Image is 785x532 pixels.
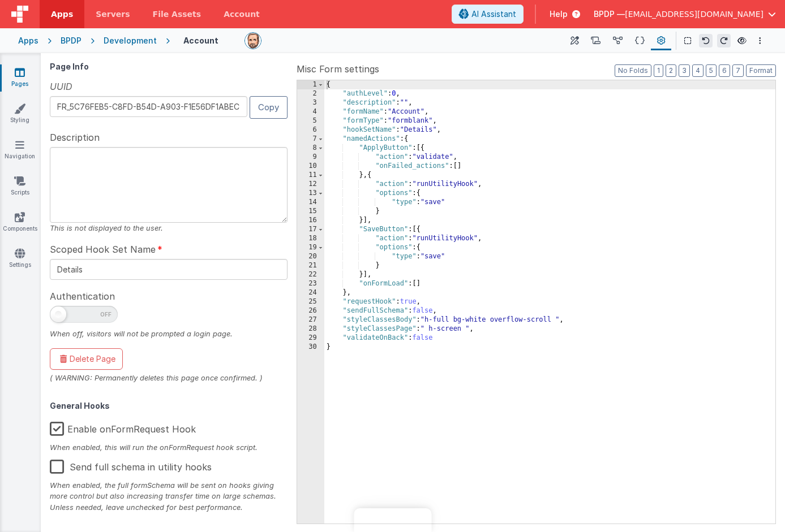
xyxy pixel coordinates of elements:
div: 9 [297,153,324,162]
button: AI Assistant [452,5,524,24]
div: 12 [297,180,324,189]
div: 15 [297,207,324,216]
button: BPDP — [EMAIL_ADDRESS][DOMAIN_NAME] [594,8,776,20]
div: 26 [297,306,324,315]
div: When enabled, the full formSchema will be sent on hooks giving more control but also increasing t... [50,480,288,513]
span: Help [550,8,568,20]
div: 16 [297,216,324,225]
span: UUID [50,80,72,93]
div: 8 [297,144,324,153]
div: 24 [297,288,324,297]
div: Apps [18,35,38,46]
div: 29 [297,334,324,343]
label: Send full schema in utility hooks [50,453,212,477]
div: 5 [297,116,324,126]
div: 18 [297,234,324,243]
div: 13 [297,189,324,198]
span: Authentication [50,289,115,303]
strong: General Hooks [50,401,110,410]
span: Apps [51,8,73,20]
div: This is not displayed to the user. [50,223,288,233]
button: 3 [679,64,690,77]
div: 10 [297,162,324,171]
span: BPDP — [594,8,625,20]
div: 2 [297,89,324,98]
button: Copy [250,96,288,118]
label: Enable onFormRequest Hook [50,415,196,439]
div: 20 [297,252,324,261]
div: 3 [297,98,324,107]
div: 17 [297,225,324,234]
button: Format [746,64,776,77]
div: 14 [297,198,324,207]
div: 27 [297,315,324,325]
img: 75c0bc63b3a35de0e36ec8009b6401ad [245,33,261,49]
div: 19 [297,243,324,252]
div: 22 [297,270,324,279]
div: 23 [297,279,324,288]
button: No Folds [615,64,651,77]
div: 28 [297,325,324,334]
button: Options [753,34,767,47]
strong: Page Info [50,62,89,71]
div: When enabled, this will run the onFormRequest hook script. [50,442,288,453]
span: [EMAIL_ADDRESS][DOMAIN_NAME] [625,8,763,20]
div: When off, visitors will not be prompted a login page. [50,328,288,339]
div: 4 [297,107,324,116]
div: ( WARNING: Permanently deletes this page once confirmed. ) [50,373,288,383]
iframe: Marker.io feedback button [354,508,431,532]
div: 1 [297,80,324,89]
h4: Account [183,36,218,45]
span: Scoped Hook Set Name [50,243,156,256]
span: AI Assistant [471,8,516,20]
span: Servers [96,8,130,20]
button: Delete Page [50,348,123,370]
span: File Assets [153,8,201,20]
div: 21 [297,261,324,270]
button: 2 [666,64,676,77]
button: 4 [692,64,704,77]
button: 7 [732,64,744,77]
div: 25 [297,297,324,306]
div: Development [104,35,157,46]
span: Description [50,131,100,144]
div: BPDP [61,35,81,46]
div: 6 [297,126,324,135]
div: 7 [297,135,324,144]
span: Misc Form settings [297,62,379,76]
button: 1 [654,64,663,77]
div: 30 [297,343,324,352]
button: 5 [706,64,717,77]
div: 11 [297,171,324,180]
button: 6 [719,64,730,77]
